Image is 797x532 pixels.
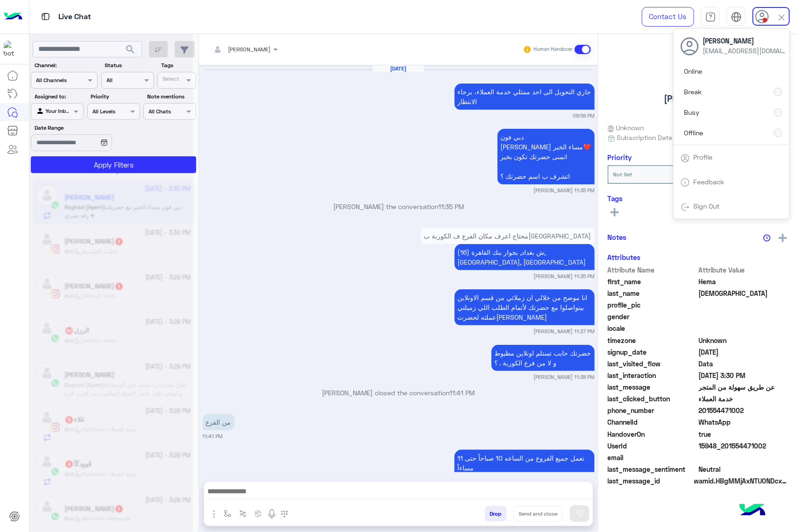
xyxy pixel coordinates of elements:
h6: Tags [608,194,788,203]
img: tab [40,11,51,22]
small: [PERSON_NAME] 11:37 PM [534,328,595,335]
img: close [776,12,787,23]
span: last_clicked_button [608,394,697,404]
img: tab [681,203,690,212]
span: timezone [608,336,697,345]
img: 1403182699927242 [4,41,21,57]
span: wamid.HBgMMjAxNTU0NDcxMDAyFQIAEhggQTU3Rjk0ODc2NEVCMjgwQzM4NkREMkM5NTczMTEyNkIA [694,476,788,486]
img: tab [681,154,690,163]
img: select flow [224,510,231,518]
span: UserId [608,441,697,451]
span: email [608,453,697,462]
span: Hema [699,277,788,287]
button: Trigger scenario [235,506,251,521]
p: 17/9/2025, 11:35 PM [455,244,595,270]
span: profile_pic [608,300,697,310]
button: Drop [485,506,507,522]
img: create order [255,510,262,518]
span: 11:41 PM [450,389,475,397]
p: 17/9/2025, 11:41 PM [203,414,235,430]
img: Trigger scenario [239,510,247,518]
img: Logo [4,7,22,27]
span: last_name [608,288,697,298]
h6: Notes [608,233,627,241]
p: [PERSON_NAME] closed the conversation [203,388,595,398]
button: select flow [220,506,235,521]
small: [PERSON_NAME] 11:38 PM [534,373,595,381]
p: Live Chat [58,11,91,23]
span: last_message [608,382,697,392]
small: [PERSON_NAME] 11:35 PM [534,187,595,194]
span: [EMAIL_ADDRESS][DOMAIN_NAME] [703,46,787,56]
span: HandoverOn [608,429,697,439]
span: null [699,323,788,333]
span: خدمة العملاء [699,394,788,404]
img: send attachment [208,509,220,520]
a: tab [701,7,720,27]
p: 17/9/2025, 8:59 PM [455,84,595,110]
p: 17/9/2025, 11:38 PM [491,345,595,371]
span: last_message_id [608,476,692,486]
img: tab [705,12,716,22]
span: null [699,453,788,462]
span: first_name [608,277,697,287]
h6: Attributes [608,253,641,261]
img: make a call [281,511,288,518]
small: [PERSON_NAME] 11:35 PM [534,273,595,280]
span: 2025-09-18T12:30:15.709Z [699,371,788,380]
span: 15948_201554471002 [699,441,788,451]
span: last_visited_flow [608,359,697,369]
a: Contact Us [642,7,694,27]
span: true [699,429,788,439]
span: signup_date [608,347,697,357]
span: phone_number [608,406,697,415]
b: Not Set [613,171,633,178]
div: loading... [103,166,119,182]
div: Select [161,75,179,85]
small: 11:41 PM [203,433,223,440]
span: عن طريق سهولة من المتجر [699,382,788,392]
p: [PERSON_NAME] the conversation [203,202,595,211]
span: last_interaction [608,371,697,380]
h5: [PERSON_NAME] [664,93,732,104]
small: 08:59 PM [573,112,595,119]
span: Unknown [608,123,644,133]
span: gender [608,312,697,322]
span: 2025-09-16T15:32:02.801Z [699,347,788,357]
span: 201554471002 [699,406,788,415]
img: add [779,234,787,242]
span: [PERSON_NAME] [703,36,787,46]
h6: Priority [608,153,632,161]
p: 17/9/2025, 11:35 PM [498,129,595,184]
span: Attribute Name [608,265,697,275]
span: 11:35 PM [438,203,464,210]
img: send voice note [266,509,278,520]
img: hulul-logo.png [736,495,769,527]
span: Unknown [699,336,788,345]
span: ChannelId [608,417,697,427]
span: Attribute Value [699,265,788,275]
button: Send and close [514,506,563,522]
p: 17/9/2025, 11:35 PM [421,228,595,244]
span: 2 [699,417,788,427]
p: 17/9/2025, 11:37 PM [455,289,595,325]
small: Human Handover [534,46,573,53]
span: last_message_sentiment [608,464,697,474]
span: Mohammed [699,288,788,298]
span: null [699,312,788,322]
a: Feedback [694,178,725,186]
button: create order [251,506,266,521]
a: Profile [694,153,713,161]
span: 0 [699,464,788,474]
span: Data [699,359,788,369]
span: [PERSON_NAME] [228,46,271,53]
img: send message [575,509,584,518]
span: locale [608,323,697,333]
span: Subscription Date : [DATE] [617,133,698,142]
p: 17/9/2025, 11:41 PM [455,450,595,496]
img: tab [681,178,690,187]
h6: [DATE] [373,65,424,72]
a: Sign Out [694,202,720,210]
img: tab [731,12,742,22]
img: notes [763,234,771,242]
